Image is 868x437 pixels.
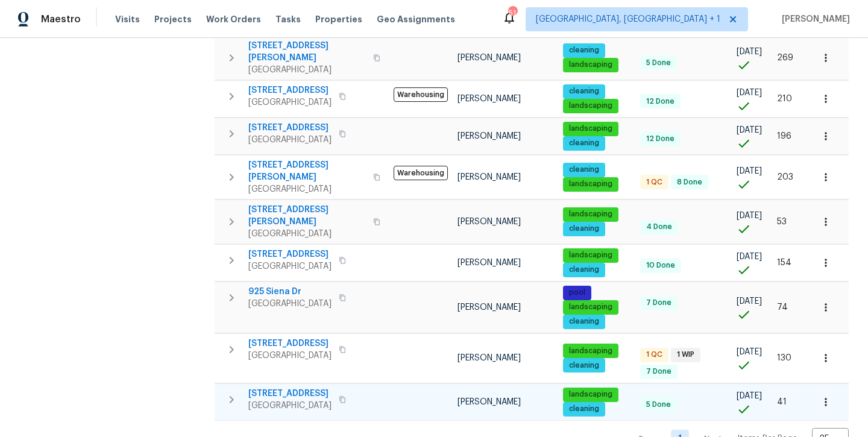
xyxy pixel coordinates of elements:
span: [PERSON_NAME] [458,259,521,267]
span: [STREET_ADDRESS] [248,84,332,96]
span: [PERSON_NAME] [458,95,521,103]
span: landscaping [564,250,617,260]
span: [GEOGRAPHIC_DATA] [248,350,332,362]
span: [GEOGRAPHIC_DATA] [248,400,332,412]
span: Warehousing [394,87,448,102]
span: 53 [777,218,787,226]
span: 41 [777,398,787,406]
span: Projects [154,13,192,25]
span: landscaping [564,389,617,400]
span: cleaning [564,316,604,327]
span: 210 [777,95,792,103]
span: [DATE] [737,297,762,306]
span: [STREET_ADDRESS][PERSON_NAME] [248,159,366,183]
span: 5 Done [641,400,676,410]
span: [DATE] [737,89,762,97]
span: 7 Done [641,298,676,308]
span: cleaning [564,265,604,275]
span: [STREET_ADDRESS][PERSON_NAME] [248,204,366,228]
span: [PERSON_NAME] [458,398,521,406]
div: 51 [508,7,517,19]
span: [GEOGRAPHIC_DATA] [248,64,366,76]
span: Properties [315,13,362,25]
span: Warehousing [394,166,448,180]
span: cleaning [564,45,604,55]
span: [PERSON_NAME] [458,173,521,181]
span: [PERSON_NAME] [458,303,521,312]
span: [GEOGRAPHIC_DATA] [248,228,366,240]
span: landscaping [564,209,617,219]
span: [DATE] [737,348,762,356]
span: [DATE] [737,392,762,400]
span: cleaning [564,224,604,234]
span: [STREET_ADDRESS] [248,122,332,134]
span: 8 Done [672,177,707,187]
span: [PERSON_NAME] [458,132,521,140]
span: Work Orders [206,13,261,25]
span: cleaning [564,165,604,175]
span: 74 [777,303,788,312]
span: 1 QC [641,350,667,360]
span: [DATE] [737,167,762,175]
span: [PERSON_NAME] [458,354,521,362]
span: 269 [777,54,793,62]
span: landscaping [564,346,617,356]
span: [GEOGRAPHIC_DATA] [248,134,332,146]
span: [PERSON_NAME] [458,218,521,226]
span: 12 Done [641,134,679,144]
span: cleaning [564,360,604,371]
span: 1 QC [641,177,667,187]
span: 5 Done [641,58,676,68]
span: cleaning [564,86,604,96]
span: [DATE] [737,212,762,220]
span: [STREET_ADDRESS] [248,248,332,260]
span: [DATE] [737,48,762,56]
span: Maestro [41,13,81,25]
span: 10 Done [641,260,680,271]
span: landscaping [564,302,617,312]
span: Geo Assignments [377,13,455,25]
span: [GEOGRAPHIC_DATA] [248,96,332,108]
span: 7 Done [641,366,676,377]
span: [PERSON_NAME] [777,13,850,25]
span: landscaping [564,60,617,70]
span: [DATE] [737,253,762,261]
span: cleaning [564,138,604,148]
span: 196 [777,132,791,140]
span: [DATE] [737,126,762,134]
span: 1 WIP [672,350,699,360]
span: [GEOGRAPHIC_DATA] [248,183,366,195]
span: Visits [115,13,140,25]
span: 4 Done [641,222,677,232]
span: 925 Siena Dr [248,286,332,298]
span: landscaping [564,179,617,189]
span: [PERSON_NAME] [458,54,521,62]
span: Tasks [275,15,301,24]
span: cleaning [564,404,604,414]
span: 12 Done [641,96,679,107]
span: 154 [777,259,791,267]
span: [STREET_ADDRESS] [248,388,332,400]
span: 130 [777,354,791,362]
span: [STREET_ADDRESS][PERSON_NAME] [248,40,366,64]
span: [STREET_ADDRESS] [248,338,332,350]
span: [GEOGRAPHIC_DATA] [248,298,332,310]
span: [GEOGRAPHIC_DATA] [248,260,332,272]
span: landscaping [564,101,617,111]
span: [GEOGRAPHIC_DATA], [GEOGRAPHIC_DATA] + 1 [536,13,720,25]
span: pool [564,288,590,298]
span: 203 [777,173,793,181]
span: landscaping [564,124,617,134]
